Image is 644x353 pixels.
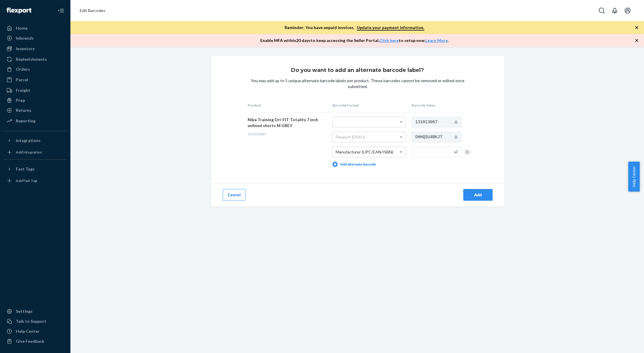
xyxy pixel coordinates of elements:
div: Orders [16,66,30,72]
a: Update your payment information. [357,25,424,31]
a: Inventory [4,44,67,53]
a: Add Fast Tag [4,176,67,185]
th: Barcode Format [331,98,410,112]
a: Click here [379,38,399,43]
button: Add alternate barcode [332,162,376,167]
div: Freight [16,87,30,93]
a: Freight [4,86,67,95]
button: Open account menu [622,5,633,16]
button: Fast Tags [4,164,67,174]
th: Product [246,98,331,112]
div: Nike Training Dri-FIT Totality 7 inch unlined shorts M GREY [248,117,327,129]
button: Add [463,189,493,201]
div: Give Feedback [16,338,44,344]
div: Settings [16,308,33,314]
a: Learn More [425,38,448,43]
a: Replenishments [4,55,67,64]
div: Help Center [16,328,40,334]
a: Prep [4,96,67,105]
a: Returns [4,106,67,115]
button: Cancel [223,189,246,201]
button: Give Feedback [4,337,67,346]
div: Flexport (DSKU) [333,132,405,142]
p: Reminder: You have unpaid invoices. [285,25,424,31]
div: Replenishments [16,56,47,62]
p: Enable MFA within 20 days to keep accessing the Seller Portal. to setup now. . [260,38,449,43]
button: Open notifications [609,5,621,16]
img: Flexport logo [6,8,31,13]
div: You may add up to 5 unique alternate barcode labels per product. These barcodes cannot be removed... [246,78,469,89]
div: Add Fast Tag [16,178,37,183]
div: Integrations [16,138,40,143]
a: Reporting [4,116,67,126]
span: 131013067 [248,132,266,136]
iframe: Opens a widget where you can chat to one of our agents [607,335,638,350]
a: Home [4,23,67,33]
button: Integrations [4,136,67,145]
div: Inbounds [16,35,34,41]
div: Parcel [16,77,28,83]
button: Talk to Support [4,317,67,326]
ol: breadcrumbs [75,3,110,18]
a: Inbounds [4,33,67,43]
button: Close Navigation [55,5,67,16]
a: Settings [4,307,67,316]
div: Fast Tags [16,166,35,172]
a: Help Center [4,327,67,336]
span: Manufacturer (UPC/EAN/ISBN) [336,149,393,154]
button: Help Center [628,162,640,192]
div: Talk to Support [16,318,46,324]
div: Reporting [16,118,36,124]
div: Home [16,25,28,31]
a: Add Integration [4,148,67,157]
div: Returns [16,107,31,113]
div: Inventory [16,46,35,52]
div: Add Integration [16,150,42,155]
th: Barcode Value [410,98,469,112]
h1: Do you want to add an alternate barcode label? [246,67,469,73]
a: Parcel [4,75,67,85]
div: Add [468,192,488,198]
a: Orders [4,65,67,74]
div: Prep [16,97,25,103]
button: Open Search Box [596,5,608,16]
span: Edit Barcodes [80,8,105,13]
